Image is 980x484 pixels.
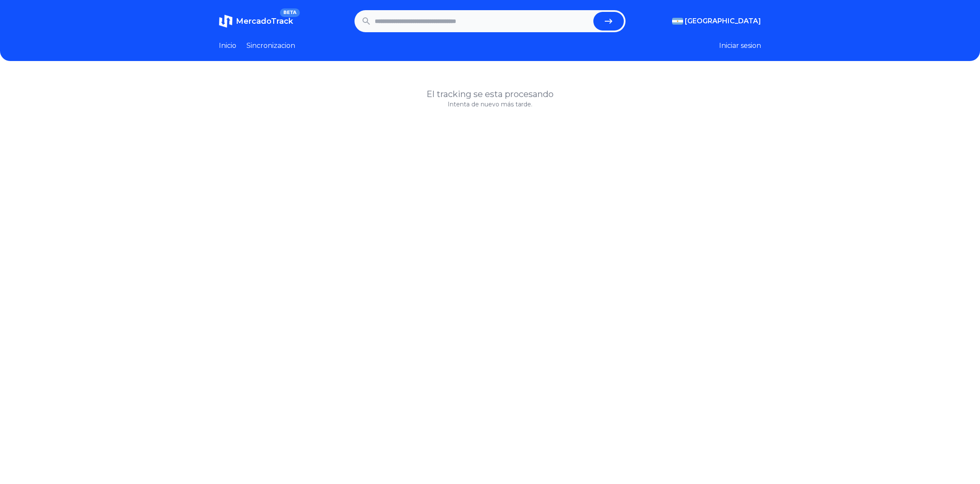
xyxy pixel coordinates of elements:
button: [GEOGRAPHIC_DATA] [672,16,761,26]
p: Intenta de nuevo más tarde. [219,100,761,108]
span: MercadoTrack [236,17,293,26]
h1: El tracking se esta procesando [219,88,761,100]
a: Inicio [219,41,236,51]
a: Sincronizacion [246,41,295,51]
button: Iniciar sesion [719,41,761,51]
a: MercadoTrackBETA [219,14,293,28]
span: [GEOGRAPHIC_DATA] [685,16,761,26]
span: BETA [280,8,300,17]
img: MercadoTrack [219,14,233,28]
img: Argentina [672,18,683,25]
